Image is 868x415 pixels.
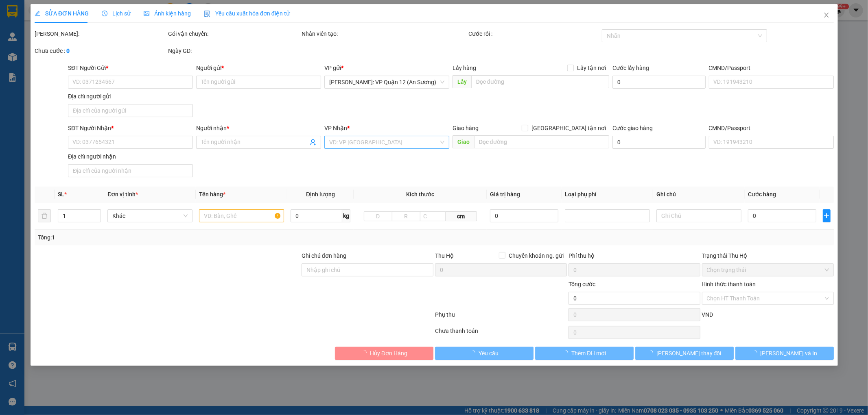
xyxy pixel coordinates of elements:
div: Chưa cước : [35,46,166,55]
span: loading [470,350,479,356]
div: Người nhận [196,124,321,133]
div: Người gửi [196,63,321,72]
span: Hủy Đơn Hàng [370,349,407,358]
label: Cước giao hàng [612,125,653,131]
span: Lấy hàng [452,65,476,71]
span: Chọn trạng thái [706,264,829,276]
span: VP Nhận [324,125,347,131]
input: Địa chỉ của người gửi [68,104,193,117]
span: Kích thước [406,191,434,198]
span: plus [823,213,830,219]
img: icon [204,11,210,17]
span: kg [342,209,350,222]
span: picture [144,11,149,16]
button: plus [822,209,830,222]
span: Đơn vị tính [107,191,138,198]
span: Giá trị hàng [490,191,520,198]
span: loading [647,350,656,356]
span: Định lượng [306,191,335,198]
span: loading [361,350,370,356]
span: Khác [112,210,188,222]
div: Phụ thu [434,310,568,324]
div: Chưa thanh toán [434,326,568,341]
label: Hình thức thanh toán [702,281,756,287]
span: [PERSON_NAME] và In [760,349,817,358]
label: Ghi chú đơn hàng [302,252,346,259]
div: Nhân viên tạo: [302,29,467,38]
span: Thu Hộ [435,252,453,259]
span: Lịch sử [102,10,131,17]
div: Địa chỉ người gửi [68,92,193,101]
button: delete [38,209,51,222]
span: edit [35,11,40,16]
span: loading [562,350,571,356]
span: Yêu cầu xuất hóa đơn điện tử [204,10,290,17]
span: Lấy [452,75,471,88]
div: Cước rồi : [468,29,600,38]
span: Chuyển khoản ng. gửi [505,251,566,260]
div: Trạng thái Thu Hộ [702,251,833,260]
label: Cước lấy hàng [612,65,649,71]
span: clock-circle [102,11,107,16]
span: Hồ Chí Minh: VP Quận 12 (An Sương) [329,76,444,88]
div: Ngày GD: [168,46,300,55]
button: Thêm ĐH mới [535,347,633,360]
span: SỬA ĐƠN HÀNG [35,10,89,17]
span: Tên hàng [199,191,225,198]
button: [PERSON_NAME] và In [735,347,833,360]
input: R [392,211,420,221]
span: Cước hàng [748,191,776,198]
input: Cước giao hàng [612,136,705,149]
input: D [364,211,392,221]
span: user-add [310,139,316,146]
input: C [420,211,446,221]
div: CMND/Passport [708,124,833,133]
span: [PERSON_NAME] thay đổi [656,349,722,358]
span: [GEOGRAPHIC_DATA] tận nơi [528,124,609,133]
span: loading [751,350,760,356]
input: Ghi Chú [656,209,741,222]
input: Địa chỉ của người nhận [68,164,193,177]
button: [PERSON_NAME] thay đổi [635,347,733,360]
div: Gói vận chuyển: [168,29,300,38]
input: Dọc đường [474,135,609,148]
div: Phí thu hộ [568,251,700,263]
th: Ghi chú [653,187,745,202]
span: Giao [452,135,474,148]
span: Yêu cầu [479,349,498,358]
div: Tổng: 1 [38,233,335,242]
button: Yêu cầu [435,347,533,360]
span: Tổng cước [568,281,595,287]
span: Lấy tận nơi [574,63,609,72]
span: Ảnh kiện hàng [144,10,191,17]
span: SL [57,191,64,198]
div: CMND/Passport [708,63,833,72]
div: [PERSON_NAME]: [35,29,166,38]
input: VD: Bàn, Ghế [199,209,284,222]
div: Địa chỉ người nhận [68,152,193,161]
b: 0 [66,48,70,54]
span: Thêm ĐH mới [571,349,606,358]
span: Giao hàng [452,125,478,131]
input: Cước lấy hàng [612,76,705,89]
input: Ghi chú đơn hàng [302,263,433,276]
button: Hủy Đơn Hàng [335,347,433,360]
span: VND [702,311,713,318]
th: Loại phụ phí [562,187,653,202]
input: Dọc đường [471,75,609,88]
span: cm [446,211,477,221]
div: VP gửi [324,63,449,72]
span: close [823,12,829,18]
div: SĐT Người Gửi [68,63,193,72]
div: SĐT Người Nhận [68,124,193,133]
button: Close [815,4,837,27]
